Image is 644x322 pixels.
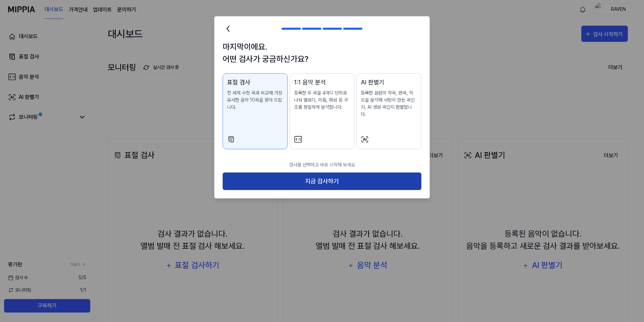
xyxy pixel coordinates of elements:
[361,89,417,118] p: 등록한 음원의 작곡, 편곡, 믹싱을 분석해 사람이 만든 곡인지, AI 생성 곡인지 판별합니다.
[290,73,355,149] button: 1:1 음악 분석등록한 두 곡을 4마디 단위로 나눠 멜로디, 리듬, 화성 등 구조를 정밀하게 분석합니다.
[223,41,421,65] h1: 마지막이에요. 어떤 검사가 궁금하신가요?
[361,78,417,87] div: AI 판별기
[227,78,283,87] div: 표절 검사
[227,89,283,111] p: 전 세계 수천 곡과 비교해 가장 유사한 음악 10곡을 찾아 드립니다.
[223,172,421,190] button: 지금 검사하기
[294,89,350,111] p: 등록한 두 곡을 4마디 단위로 나눠 멜로디, 리듬, 화성 등 구조를 정밀하게 분석합니다.
[223,157,421,172] p: 검사를 선택하고 바로 시작해 보세요
[294,78,350,87] div: 1:1 음악 분석
[356,73,421,149] button: AI 판별기등록한 음원의 작곡, 편곡, 믹싱을 분석해 사람이 만든 곡인지, AI 생성 곡인지 판별합니다.
[223,73,288,149] button: 표절 검사전 세계 수천 곡과 비교해 가장 유사한 음악 10곡을 찾아 드립니다.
